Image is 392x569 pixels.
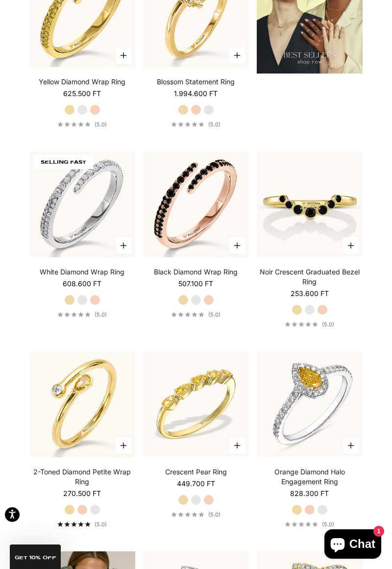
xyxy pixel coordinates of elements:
[29,351,135,457] img: #YellowGold
[171,511,220,518] a: 5.0 out of 5.0 stars(5.0)
[63,89,101,99] sale-price: 625.500 Ft
[165,467,227,477] a: Crescent Pear Ring
[171,122,204,127] div: 5.0 out of 5.0 stars
[178,279,213,289] sale-price: 507.100 Ft
[33,155,94,169] span: SELLING FAST
[285,521,334,528] a: 5.0 out of 5.0 stars(5.0)
[57,122,91,127] div: 5.0 out of 5.0 stars
[143,151,249,257] img: #RoseGold
[95,311,107,318] span: (5.0)
[63,279,101,289] sale-price: 608.600 Ft
[63,489,101,498] sale-price: 270.500 Ft
[290,489,329,498] sale-price: 828.300 Ft
[29,467,135,487] a: 2-Toned Diamond Petite Wrap Ring
[40,267,124,277] a: White Diamond Wrap Ring
[57,521,107,528] a: 5.0 out of 5.0 stars(5.0)
[208,121,220,128] span: (5.0)
[285,321,334,328] a: 5.0 out of 5.0 stars(5.0)
[57,521,91,527] div: 5.0 out of 5.0 stars
[57,311,107,318] a: 5.0 out of 5.0 stars(5.0)
[285,322,318,327] div: 5.0 out of 5.0 stars
[171,121,220,128] a: 5.0 out of 5.0 stars(5.0)
[171,512,204,517] div: 5.0 out of 5.0 stars
[208,511,220,518] span: (5.0)
[95,521,107,528] span: (5.0)
[177,479,215,489] sale-price: 449.700 Ft
[57,312,91,317] div: 5.0 out of 5.0 stars
[174,89,218,99] sale-price: 1.994.600 Ft
[171,311,220,318] a: 5.0 out of 5.0 stars(5.0)
[157,77,235,87] a: Blossom Statement Ring
[208,311,220,318] span: (5.0)
[257,267,363,287] a: Noir Crescent Graduated Bezel Ring
[29,151,135,257] img: #WhiteGold
[257,151,363,257] img: #YellowGold
[143,351,249,457] img: #YellowGold
[15,555,56,560] span: GET 10% Off
[257,467,363,487] a: Orange Diamond Halo Engagement Ring
[57,121,107,128] a: 5.0 out of 5.0 stars(5.0)
[322,321,334,328] span: (5.0)
[322,521,334,528] span: (5.0)
[257,351,363,457] img: #WhiteGold
[10,544,61,569] div: GET 10% Off
[154,267,238,277] a: Black Diamond Wrap Ring
[285,521,318,527] div: 5.0 out of 5.0 stars
[321,529,384,561] inbox-online-store-chat: Shopify online store chat
[39,77,125,87] a: Yellow Diamond Wrap Ring
[171,312,204,317] div: 5.0 out of 5.0 stars
[291,289,329,298] sale-price: 253.600 Ft
[95,121,107,128] span: (5.0)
